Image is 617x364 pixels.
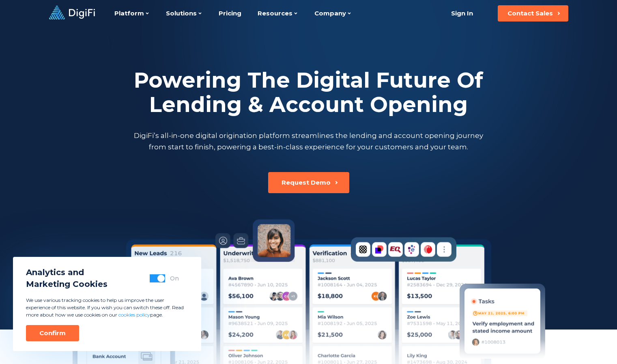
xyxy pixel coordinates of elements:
a: cookies policy [118,312,150,318]
button: Contact Sales [498,5,568,22]
span: Analytics and [26,267,107,278]
a: Sign In [441,5,483,22]
button: Confirm [26,325,79,341]
p: We use various tracking cookies to help us improve the user experience of this website. If you wi... [26,297,188,319]
div: Confirm [39,329,66,337]
span: Marketing Cookies [26,278,107,290]
div: Contact Sales [507,9,553,17]
h2: Powering The Digital Future Of Lending & Account Opening [132,68,485,117]
button: Request Demo [268,172,349,193]
div: On [170,274,179,282]
div: Request Demo [282,179,331,187]
p: DigiFi’s all-in-one digital origination platform streamlines the lending and account opening jour... [132,130,485,153]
